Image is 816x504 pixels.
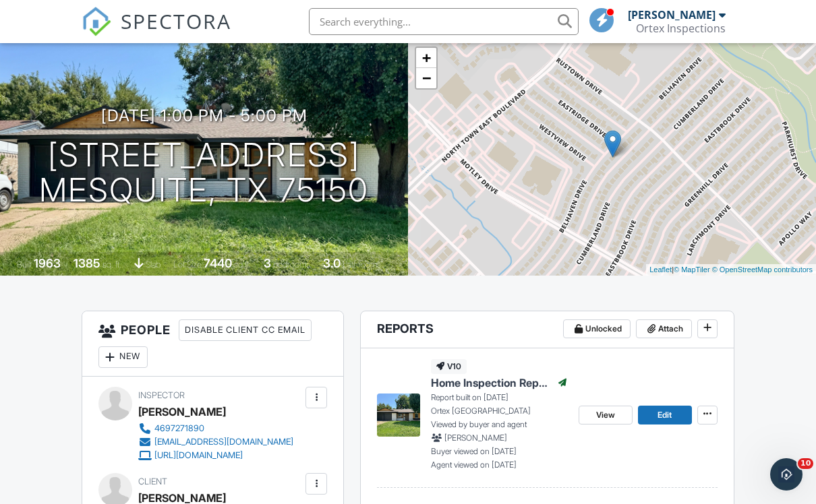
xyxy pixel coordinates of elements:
[309,8,579,35] input: Search everything...
[323,256,341,270] div: 3.0
[138,449,293,462] a: [URL][DOMAIN_NAME]
[416,68,436,88] a: Zoom out
[138,422,293,435] a: 4697271890
[674,265,710,274] a: © MapTiler
[82,7,111,36] img: The Best Home Inspection Software - Spectora
[173,259,202,270] span: Lot Size
[798,458,813,469] span: 10
[138,476,167,486] span: Client
[154,450,243,461] div: [URL][DOMAIN_NAME]
[179,319,312,341] div: Disable Client CC Email
[628,8,716,22] div: [PERSON_NAME]
[34,256,61,270] div: 1963
[138,435,293,449] a: [EMAIL_ADDRESS][DOMAIN_NAME]
[121,7,231,35] span: SPECTORA
[39,137,369,209] h1: [STREET_ADDRESS] Mesquite, TX 75150
[712,265,813,274] a: © OpenStreetMap contributors
[154,437,293,447] div: [EMAIL_ADDRESS][DOMAIN_NAME]
[138,402,226,422] div: [PERSON_NAME]
[343,259,381,270] span: bathrooms
[646,264,816,276] div: |
[17,259,32,270] span: Built
[103,259,121,270] span: sq. ft.
[416,48,436,68] a: Zoom in
[770,458,803,491] iframe: Intercom live chat
[82,311,343,377] h3: People
[98,346,148,368] div: New
[649,265,672,274] a: Leaflet
[154,423,204,434] div: 4697271890
[264,256,271,270] div: 3
[74,256,100,270] div: 1385
[138,390,185,400] span: Inspector
[234,259,251,270] span: sq.ft.
[146,259,161,270] span: slab
[204,256,232,270] div: 7440
[636,22,726,35] div: Ortex Inspections
[82,18,231,46] a: SPECTORA
[273,259,310,270] span: bedrooms
[101,106,308,125] h3: [DATE] 1:00 pm - 5:00 pm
